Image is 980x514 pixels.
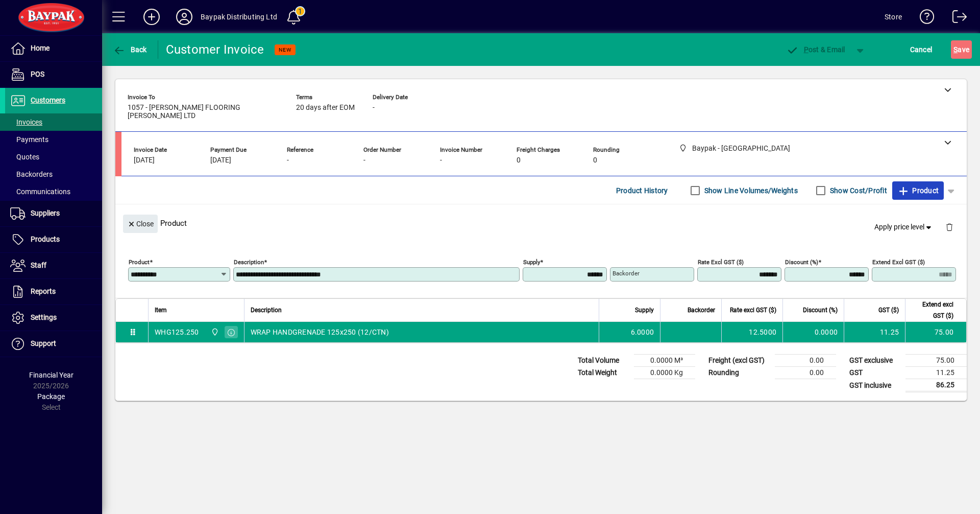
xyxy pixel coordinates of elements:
[102,40,158,59] app-page-header-button: Back
[702,185,798,196] label: Show Line Volumes/Weights
[872,259,925,266] mat-label: Extend excl GST ($)
[37,392,65,401] span: Package
[775,367,836,379] td: 0.00
[363,156,365,165] span: -
[113,45,147,54] span: Back
[937,222,962,231] app-page-header-button: Delete
[870,218,938,237] button: Apply price level
[31,70,44,78] span: POS
[127,216,154,232] span: Close
[937,215,962,239] button: Delete
[703,355,775,367] td: Freight (excl GST)
[129,259,150,266] mat-label: Product
[5,131,102,148] a: Payments
[10,170,53,178] span: Backorders
[612,181,672,200] button: Product History
[201,9,277,25] div: Baypak Distributing Ltd
[440,156,442,165] span: -
[5,331,102,357] a: Support
[912,2,935,35] a: Knowledge Base
[828,185,887,196] label: Show Cost/Profit
[5,148,102,166] a: Quotes
[844,322,905,342] td: 11.25
[5,166,102,183] a: Backorders
[31,313,57,321] span: Settings
[287,156,289,165] span: -
[782,322,844,342] td: 0.0000
[128,104,281,120] span: 1057 - [PERSON_NAME] FLOORING [PERSON_NAME] LTD
[5,227,102,252] a: Products
[844,379,905,392] td: GST inclusive
[951,40,972,59] button: Save
[31,209,60,217] span: Suppliers
[296,104,355,112] span: 20 days after EOM
[905,379,967,392] td: 86.25
[5,113,102,131] a: Invoices
[5,183,102,200] a: Communications
[123,215,158,233] button: Close
[573,355,634,367] td: Total Volume
[844,367,905,379] td: GST
[31,261,46,269] span: Staff
[5,253,102,278] a: Staff
[910,41,933,58] span: Cancel
[631,327,654,337] span: 6.0000
[251,305,282,316] span: Description
[373,104,375,112] span: -
[635,305,654,316] span: Supply
[10,188,70,196] span: Communications
[5,305,102,331] a: Settings
[10,118,42,126] span: Invoices
[31,44,50,52] span: Home
[208,326,220,338] span: Baypak - Onekawa
[120,219,160,228] app-page-header-button: Close
[897,182,939,199] span: Product
[110,40,150,59] button: Back
[234,259,264,266] mat-label: Description
[210,156,231,165] span: [DATE]
[878,305,899,316] span: GST ($)
[698,259,744,266] mat-label: Rate excl GST ($)
[5,279,102,305] a: Reports
[803,305,838,316] span: Discount (%)
[31,235,60,243] span: Products
[523,259,540,266] mat-label: Supply
[953,45,958,54] span: S
[905,355,967,367] td: 75.00
[5,36,102,61] a: Home
[874,222,934,232] span: Apply price level
[10,153,39,161] span: Quotes
[953,41,969,58] span: ave
[593,156,597,165] span: 0
[31,339,56,347] span: Support
[945,2,967,35] a: Logout
[892,181,944,200] button: Product
[785,259,818,266] mat-label: Discount (%)
[135,8,168,26] button: Add
[912,299,953,321] span: Extend excl GST ($)
[155,327,199,337] div: WHG125.250
[29,371,73,379] span: Financial Year
[616,182,668,199] span: Product History
[31,96,65,104] span: Customers
[905,322,966,342] td: 75.00
[10,135,48,144] span: Payments
[573,367,634,379] td: Total Weight
[908,40,935,59] button: Cancel
[786,45,845,54] span: ost & Email
[885,9,902,25] div: Store
[134,156,155,165] span: [DATE]
[703,367,775,379] td: Rounding
[5,201,102,226] a: Suppliers
[688,305,715,316] span: Backorder
[612,270,640,277] mat-label: Backorder
[844,355,905,367] td: GST exclusive
[279,46,291,53] span: NEW
[251,327,389,337] span: WRAP HANDGRENADE 125x250 (12/CTN)
[115,204,967,242] div: Product
[634,367,695,379] td: 0.0000 Kg
[31,287,56,295] span: Reports
[634,355,695,367] td: 0.0000 M³
[905,367,967,379] td: 11.25
[804,45,808,54] span: P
